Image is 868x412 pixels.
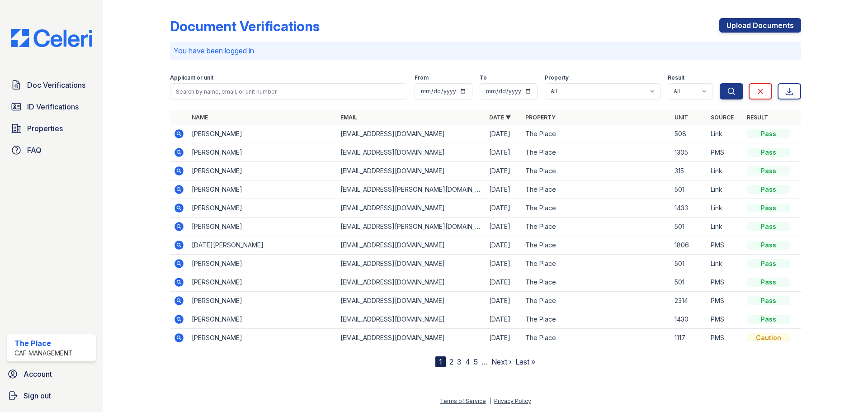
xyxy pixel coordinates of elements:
[671,255,707,273] td: 501
[707,273,743,292] td: PMS
[671,273,707,292] td: 501
[337,310,486,329] td: [EMAIL_ADDRESS][DOMAIN_NAME]
[671,143,707,162] td: 1305
[522,273,670,292] td: The Place
[440,398,486,404] a: Terms of Service
[7,76,96,94] a: Doc Verifications
[747,114,768,121] a: Result
[465,357,470,366] a: 4
[522,199,670,218] td: The Place
[747,129,790,138] div: Pass
[7,98,96,116] a: ID Verifications
[522,125,670,143] td: The Place
[188,143,337,162] td: [PERSON_NAME]
[415,74,429,81] label: From
[337,273,486,292] td: [EMAIL_ADDRESS][DOMAIN_NAME]
[188,162,337,180] td: [PERSON_NAME]
[522,310,670,329] td: The Place
[170,83,407,99] input: Search by name, email, or unit number
[449,357,453,366] a: 2
[486,329,522,347] td: [DATE]
[522,329,670,347] td: The Place
[192,114,208,121] a: Name
[671,199,707,218] td: 1433
[340,114,357,121] a: Email
[4,29,99,47] img: CE_Logo_Blue-a8612792a0a2168367f1c8372b55b34899dd931a85d93a1a3d3e32e68fde9ad4.png
[435,356,446,367] div: 1
[671,236,707,255] td: 1806
[486,180,522,199] td: [DATE]
[337,180,486,199] td: [EMAIL_ADDRESS][PERSON_NAME][DOMAIN_NAME]
[707,218,743,236] td: Link
[711,114,734,121] a: Source
[522,236,670,255] td: The Place
[522,292,670,310] td: The Place
[491,357,512,366] a: Next ›
[522,162,670,180] td: The Place
[174,45,797,56] p: You have been logged in
[14,338,73,349] div: The Place
[707,180,743,199] td: Link
[707,236,743,255] td: PMS
[337,329,486,347] td: [EMAIL_ADDRESS][DOMAIN_NAME]
[747,204,790,213] div: Pass
[747,166,790,175] div: Pass
[7,119,96,137] a: Properties
[522,180,670,199] td: The Place
[486,162,522,180] td: [DATE]
[747,278,790,287] div: Pass
[27,80,85,90] span: Doc Verifications
[486,255,522,273] td: [DATE]
[337,199,486,218] td: [EMAIL_ADDRESS][DOMAIN_NAME]
[188,180,337,199] td: [PERSON_NAME]
[707,292,743,310] td: PMS
[486,310,522,329] td: [DATE]
[188,125,337,143] td: [PERSON_NAME]
[671,125,707,143] td: 508
[489,398,491,404] div: |
[480,74,487,81] label: To
[515,357,535,366] a: Last »
[481,356,488,367] span: …
[188,329,337,347] td: [PERSON_NAME]
[747,241,790,250] div: Pass
[747,222,790,231] div: Pass
[337,292,486,310] td: [EMAIL_ADDRESS][DOMAIN_NAME]
[707,310,743,329] td: PMS
[522,143,670,162] td: The Place
[337,143,486,162] td: [EMAIL_ADDRESS][DOMAIN_NAME]
[24,390,51,401] span: Sign out
[486,143,522,162] td: [DATE]
[747,315,790,324] div: Pass
[486,125,522,143] td: [DATE]
[671,329,707,347] td: 1117
[7,141,96,159] a: FAQ
[188,255,337,273] td: [PERSON_NAME]
[486,218,522,236] td: [DATE]
[707,143,743,162] td: PMS
[337,162,486,180] td: [EMAIL_ADDRESS][DOMAIN_NAME]
[668,74,684,81] label: Result
[747,333,790,342] div: Caution
[707,329,743,347] td: PMS
[671,310,707,329] td: 1430
[4,387,99,405] a: Sign out
[707,199,743,218] td: Link
[27,123,63,134] span: Properties
[486,273,522,292] td: [DATE]
[188,292,337,310] td: [PERSON_NAME]
[337,218,486,236] td: [EMAIL_ADDRESS][PERSON_NAME][DOMAIN_NAME]
[525,114,556,121] a: Property
[337,255,486,273] td: [EMAIL_ADDRESS][DOMAIN_NAME]
[188,310,337,329] td: [PERSON_NAME]
[486,199,522,218] td: [DATE]
[14,349,73,358] div: CAF Management
[747,259,790,268] div: Pass
[494,398,531,404] a: Privacy Policy
[486,236,522,255] td: [DATE]
[489,114,511,121] a: Date ▼
[188,236,337,255] td: [DATE][PERSON_NAME]
[671,218,707,236] td: 501
[707,255,743,273] td: Link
